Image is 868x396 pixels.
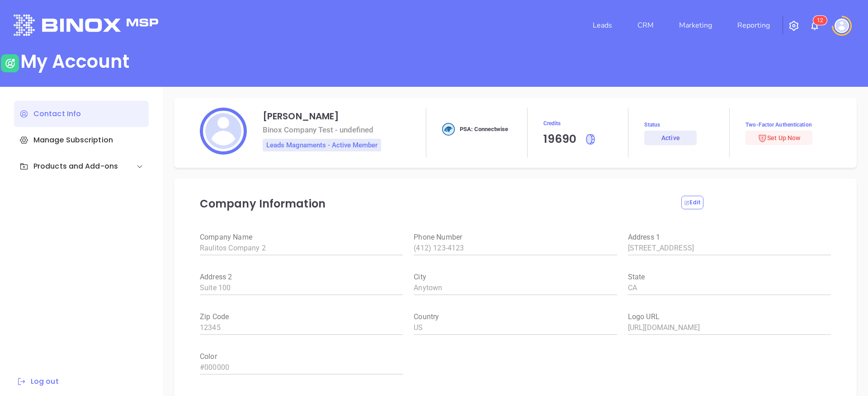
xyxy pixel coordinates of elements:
[661,131,680,145] div: Active
[634,16,657,34] a: CRM
[820,17,823,24] span: 2
[414,234,617,241] label: Phone Number
[628,234,831,241] label: Address 1
[200,321,403,335] input: weight
[734,16,774,34] a: Reporting
[263,112,339,121] div: [PERSON_NAME]
[644,121,729,129] span: Status
[628,321,831,335] input: weight
[200,241,403,255] input: weight
[19,161,118,172] div: Products and Add-ons
[200,196,670,212] p: Company Information
[414,321,617,335] input: weight
[675,16,716,34] a: Marketing
[835,19,849,33] img: user
[263,125,373,134] div: Binox Company Test - undefined
[809,20,820,31] img: iconNotification
[681,196,703,209] button: Edit
[628,313,831,321] label: Logo URL
[414,281,617,295] input: weight
[442,123,455,136] img: crm
[758,134,800,141] span: Set Up Now
[543,118,628,129] span: Credits
[788,20,799,31] img: iconSetting
[414,273,617,281] label: City
[200,281,403,295] input: weight
[543,131,577,148] div: 19690
[14,127,149,153] div: Manage Subscription
[414,241,617,255] input: weight
[813,16,827,25] sup: 12
[745,121,831,129] span: Two-Factor Authentication
[628,281,831,295] input: weight
[20,51,129,72] div: My Account
[628,241,831,255] input: weight
[817,17,820,24] span: 1
[589,16,616,34] a: Leads
[14,376,61,387] button: Log out
[200,313,403,321] label: Zip Code
[442,123,508,136] div: PSA: Connectwise
[1,54,19,72] img: user
[200,353,403,360] label: Color
[200,234,403,241] label: Company Name
[14,101,149,127] div: Contact Info
[628,273,831,281] label: State
[14,14,158,36] img: logo
[14,153,149,179] div: Products and Add-ons
[200,108,247,155] img: profile
[200,273,403,281] label: Address 2
[200,360,403,375] input: weight
[263,139,381,151] div: Leads Magnaments - Active Member
[414,313,617,321] label: Country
